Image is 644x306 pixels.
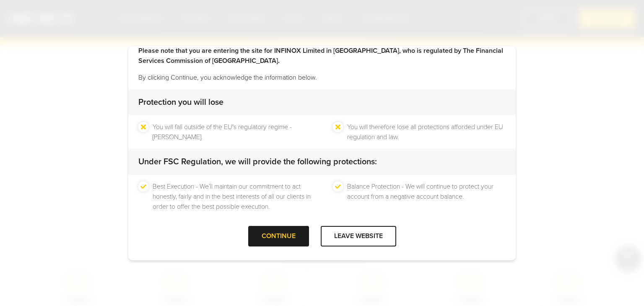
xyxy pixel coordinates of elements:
div: LEAVE WEBSITE [321,226,396,246]
strong: Please note that you are entering the site for INFINOX Limited in [GEOGRAPHIC_DATA], who is regul... [138,47,503,65]
li: You will fall outside of the EU's regulatory regime - [PERSON_NAME]. [153,122,311,142]
strong: Protection you will lose [138,97,223,107]
strong: Under FSC Regulation, we will provide the following protections: [138,157,377,167]
li: You will therefore lose all protections afforded under EU regulation and law. [347,122,506,142]
li: Best Execution - We’ll maintain our commitment to act honestly, fairly and in the best interests ... [153,182,311,212]
p: By clicking Continue, you acknowledge the information below. [138,73,506,83]
li: Balance Protection - We will continue to protect your account from a negative account balance. [347,182,506,212]
div: CONTINUE [248,226,309,246]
